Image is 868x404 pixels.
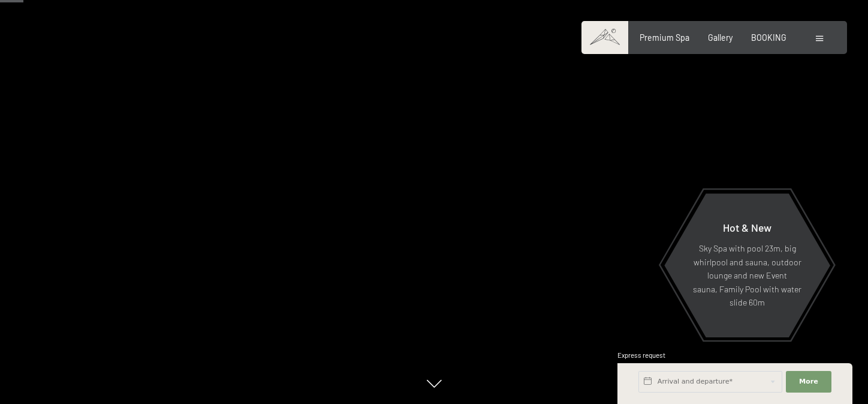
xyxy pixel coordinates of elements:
span: Express request [617,351,665,359]
span: Hot & New [723,221,771,234]
p: Sky Spa with pool 23m, big whirlpool and sauna, outdoor lounge and new Event sauna, Family Pool w... [690,242,804,310]
a: BOOKING [751,32,786,43]
span: More [799,377,818,387]
a: Hot & New Sky Spa with pool 23m, big whirlpool and sauna, outdoor lounge and new Event sauna, Fam... [664,193,831,338]
button: More [786,371,831,393]
a: Premium Spa [640,32,689,43]
a: Gallery [708,32,733,43]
